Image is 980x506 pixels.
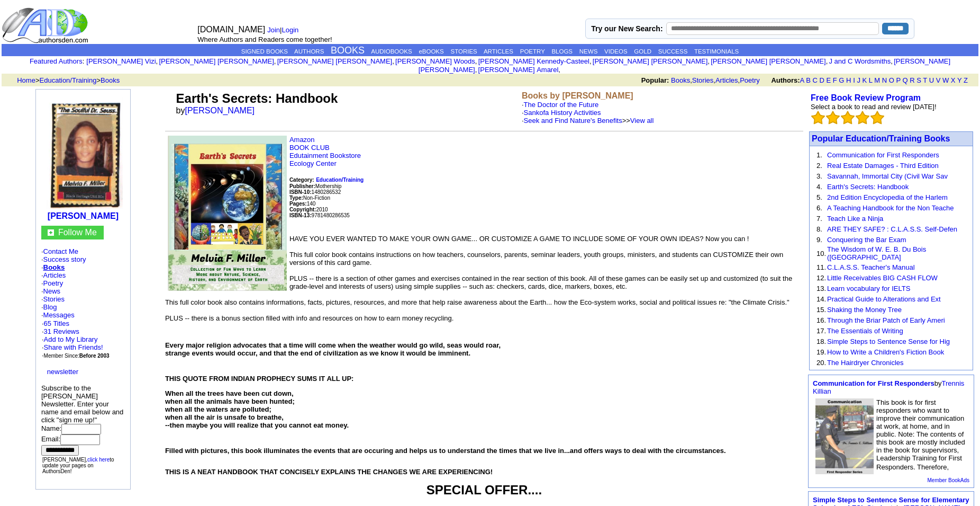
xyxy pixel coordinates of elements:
font: Subscribe to the [PERSON_NAME] Newsletter. Enter your name and email below and click "sign me up!... [41,384,123,454]
a: G [839,76,844,84]
b: Books by [PERSON_NAME] [522,91,633,100]
a: S [917,76,921,84]
img: bigemptystars.png [841,111,855,125]
b: Type: [289,195,303,201]
a: J [857,76,860,84]
font: > > [13,76,120,84]
a: Stories [43,295,65,303]
img: bigemptystars.png [870,111,884,125]
b: Authors: [771,76,800,84]
img: 53996.jpg [815,398,874,474]
font: 1480286532 [289,189,341,195]
font: Filled with pictures, this book illuminates the events that are occuring and helps us to understa... [165,447,726,455]
font: Mothership [289,183,341,189]
a: Blog [43,303,57,311]
a: 65 Titles [44,319,69,327]
a: [PERSON_NAME] [PERSON_NAME] [593,57,707,65]
a: GOLD [634,48,651,55]
a: Books [671,76,690,84]
font: · >> [522,117,654,125]
font: i [394,59,395,65]
a: ARE THEY SAFE? : C.L.A.S.S. Self-Defen [827,225,957,233]
label: Try our New Search: [591,24,663,33]
a: TESTIMONIALS [694,48,739,55]
font: THIS IS A NEAT HANDBOOK THAT CONCISELY EXPLAINS THE CHANGES WE ARE EXPERIENCING! [165,468,493,476]
font: , , , , , , , , , , [86,57,950,74]
a: POETRY [520,48,545,55]
font: 9. [816,236,822,244]
b: ISBN-13: [289,212,312,218]
a: Shaking the Money Tree [827,306,902,314]
a: D [819,76,824,84]
a: [PERSON_NAME] [48,211,119,220]
a: How to Write a Children's Fiction Book [827,348,944,356]
a: A [800,76,804,84]
a: L [869,76,873,84]
font: Select a book to read and review [DATE]! [811,103,937,111]
a: Savannah, Immortal City (Civil War Sav [827,172,948,180]
img: gc.jpg [48,229,54,236]
a: NEWS [579,48,598,55]
a: Trennis Killian [813,379,964,395]
a: AUDIOBOOKS [371,48,412,55]
a: B [806,76,811,84]
font: 3. [816,172,822,180]
a: Earth's Secrets: Handbook [827,183,909,191]
font: 18. [816,338,826,345]
a: [PERSON_NAME] Amarel [478,66,559,74]
a: Follow Me [58,228,97,237]
font: This book is for first responders who want to improve their communication at work, at home, and i... [876,398,965,471]
a: [PERSON_NAME] Vizi [86,57,156,65]
font: , , , [641,76,977,84]
font: 8. [816,225,822,233]
font: i [560,67,561,73]
a: F [833,76,837,84]
img: 11804.jpg [43,97,123,209]
b: Free Book Review Program [811,93,921,102]
font: 6. [816,204,822,212]
font: : [30,57,84,65]
font: 1. [816,151,822,159]
a: Poetry [740,76,760,84]
font: i [477,67,478,73]
a: newsletter [47,368,78,376]
a: P [896,76,900,84]
font: 19. [816,348,826,356]
img: bigemptystars.png [811,111,825,125]
a: eBOOKS [419,48,443,55]
a: Learn vocabulary for IELTS [827,285,910,292]
font: Popular Education/Training Books [812,134,950,143]
b: SPECIAL OFFER.... [427,483,542,497]
a: Sankofa History Activities [524,109,601,117]
font: 9781480286535 [289,212,350,218]
font: 20. [816,359,826,367]
font: HAVE YOU EVER WANTED TO MAKE YOUR OWN GAME... OR CUSTOMIZE A GAME TO INCLUDE SOME OF YOUR OWN IDE... [165,235,792,322]
font: 5. [816,193,822,201]
a: Books [101,76,120,84]
a: O [889,76,894,84]
b: Category: [289,177,314,183]
a: Poetry [43,279,63,287]
font: 12. [816,274,826,282]
a: View all [630,117,654,125]
font: · [41,311,75,319]
img: logo_ad.gif [2,7,90,44]
font: i [477,59,478,65]
a: SIGNED BOOKS [241,48,288,55]
a: The Wisdom of W. E. B. Du Bois ([GEOGRAPHIC_DATA] [827,245,926,261]
font: 2. [816,162,822,170]
a: SUCCESS [658,48,688,55]
font: 11. [816,263,826,271]
a: [PERSON_NAME] [PERSON_NAME] [711,57,825,65]
font: 14. [816,295,826,303]
a: [PERSON_NAME] [185,106,255,115]
font: 4. [816,183,822,191]
font: 140 [289,201,315,207]
font: · [522,109,654,125]
font: by [813,379,964,395]
a: C.L.A.S.S. Teacher's Manual [827,263,915,271]
font: | [267,26,302,34]
a: [PERSON_NAME] [PERSON_NAME] [277,57,392,65]
a: The Essentials of Writing [827,327,903,335]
